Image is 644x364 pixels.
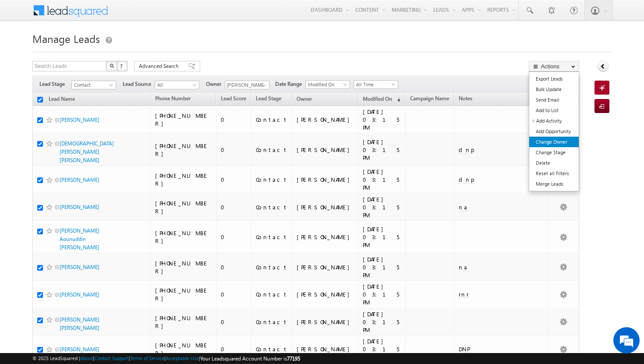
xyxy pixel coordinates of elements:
[221,176,247,184] div: 0
[256,146,288,154] div: Contact
[297,263,354,271] div: [PERSON_NAME]
[155,229,212,245] div: [PHONE_NUMBER]
[221,290,247,298] div: 0
[139,62,181,70] span: Advanced Search
[60,291,99,298] a: [PERSON_NAME]
[529,74,579,84] a: Export Leads
[155,81,197,89] span: All
[117,61,127,71] button: ?
[94,355,129,361] a: Contact Support
[80,355,93,361] a: About
[256,318,288,326] div: Contact
[15,46,37,57] img: d_60004797649_company_0_60004797649
[459,345,469,353] span: DNP
[363,168,401,191] div: [DATE] 03:15 PM
[306,81,347,88] span: Modified On
[256,345,288,353] div: Contact
[256,95,281,102] span: Lead Stage
[39,80,71,88] span: Lead Stage
[297,116,354,124] div: [PERSON_NAME]
[166,355,199,361] a: Acceptable Use
[358,94,405,105] a: Modified On (sorted descending)
[155,199,212,215] div: [PHONE_NUMBER]
[11,81,160,262] textarea: Type your message and hit 'Enter'
[363,225,401,249] div: [DATE] 03:15 PM
[297,146,354,154] div: [PERSON_NAME]
[529,126,579,137] a: Add Opportunity
[221,203,247,211] div: 0
[221,116,247,124] div: 0
[459,176,474,183] span: dnp
[529,137,579,147] a: Change Owner
[46,46,147,57] div: Chat with us now
[363,195,401,219] div: [DATE] 03:15 PM
[71,81,116,89] a: Contact
[119,270,159,282] em: Start Chat
[130,355,164,361] a: Terms of Service
[258,81,269,90] a: Show All Items
[529,61,579,72] button: Actions
[256,233,288,241] div: Contact
[297,95,312,102] span: Owner
[529,95,579,105] a: Send Email
[256,176,288,184] div: Contact
[297,176,354,184] div: [PERSON_NAME]
[530,116,579,126] a: Add Activity
[297,290,354,298] div: [PERSON_NAME]
[60,177,99,183] a: [PERSON_NAME]
[206,80,225,88] span: Owner
[393,96,400,103] span: (sorted descending)
[406,94,453,105] a: Campaign Name
[155,81,199,89] a: All
[529,158,579,168] a: Delete
[155,286,212,302] div: [PHONE_NUMBER]
[363,255,401,279] div: [DATE] 03:15 PM
[363,95,392,102] span: Modified On
[155,142,212,158] div: [PHONE_NUMBER]
[60,264,99,270] a: [PERSON_NAME]
[363,138,401,162] div: [DATE] 03:15 PM
[44,94,79,106] a: Lead Name
[459,290,469,298] span: rnr
[529,168,579,179] a: Reset all Filters
[216,94,251,105] a: Lead Score
[297,233,354,241] div: [PERSON_NAME]
[32,32,100,46] span: Manage Leads
[459,263,468,271] span: na
[287,355,300,362] span: 77195
[221,345,247,353] div: 0
[225,81,269,89] input: Type to Search
[200,355,300,362] span: Your Leadsquared Account Number is
[410,95,449,102] span: Campaign Name
[529,105,579,116] a: Add to List
[155,95,191,102] span: Phone Number
[221,263,247,271] div: 0
[529,147,579,158] a: Change Stage
[221,233,247,241] div: 0
[123,80,155,88] span: Lead Source
[60,140,114,163] a: [DEMOGRAPHIC_DATA][PERSON_NAME] [PERSON_NAME]
[151,94,195,105] a: Phone Number
[305,80,350,89] a: Modified On
[459,203,468,211] span: na
[155,112,212,127] div: [PHONE_NUMBER]
[155,314,212,330] div: [PHONE_NUMBER]
[60,227,99,251] a: [PERSON_NAME] Aounuddin [PERSON_NAME]
[60,316,99,331] a: [PERSON_NAME] [PERSON_NAME]
[275,80,305,88] span: Date Range
[297,203,354,211] div: [PERSON_NAME]
[110,64,114,68] img: Search
[354,80,398,89] a: All Time
[363,283,401,306] div: [DATE] 03:15 PM
[155,259,212,275] div: [PHONE_NUMBER]
[297,318,354,326] div: [PERSON_NAME]
[459,146,474,153] span: dnp
[221,146,247,154] div: 0
[363,310,401,334] div: [DATE] 03:15 PM
[155,172,212,187] div: [PHONE_NUMBER]
[454,94,477,105] a: Notes
[256,290,288,298] div: Contact
[354,81,396,88] span: All Time
[60,117,99,123] a: [PERSON_NAME]
[37,97,43,102] input: Check all records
